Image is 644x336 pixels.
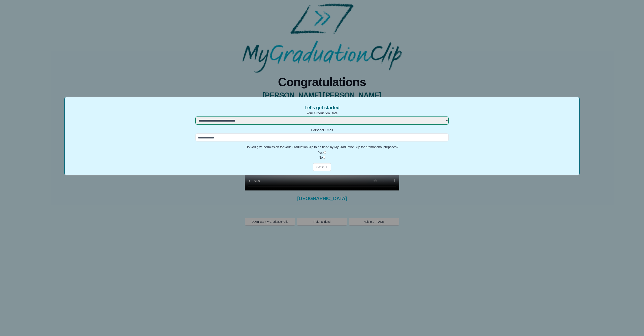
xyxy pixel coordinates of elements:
label: Do you give permission for your GraduationClip to be used by MyGraduationClip for promotional pur... [195,145,449,150]
button: Continue [313,163,331,171]
label: Personal Email [195,128,449,133]
label: Your Graduation Date [195,111,449,116]
span: Let's get started [304,104,340,111]
label: Yes [318,151,323,154]
label: No [319,156,323,159]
